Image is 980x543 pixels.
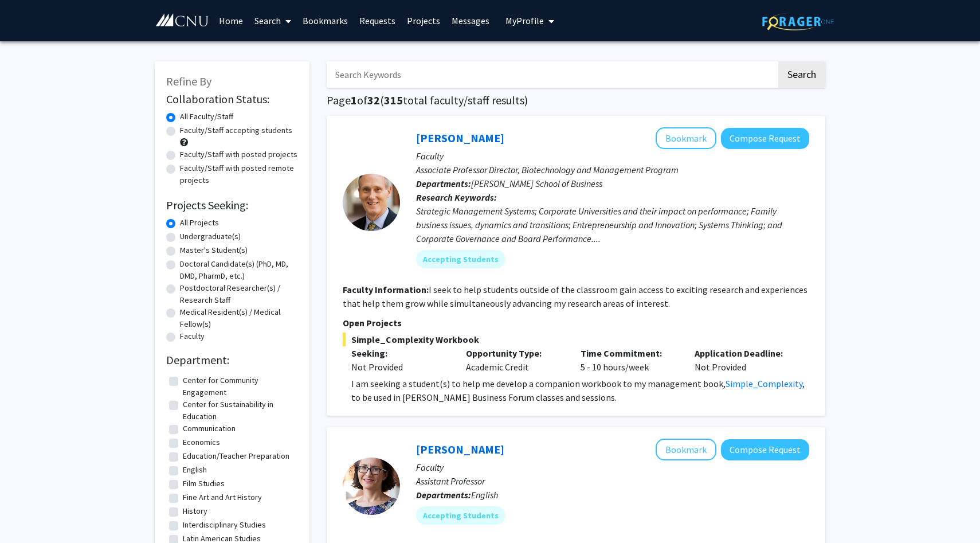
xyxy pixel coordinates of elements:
[721,128,809,149] button: Compose Request to William Donaldson
[180,244,248,256] label: Master's Student(s)
[183,519,266,531] label: Interdisciplinary Studies
[183,399,295,423] label: Center for Sustainability in Education
[471,489,498,501] span: English
[343,284,807,309] fg-read-more: I seek to help students outside of the classroom gain access to exciting research and experiences...
[180,111,233,123] label: All Faculty/Staff
[446,1,495,41] a: Messages
[416,131,504,145] a: [PERSON_NAME]
[155,13,209,28] img: Christopher Newport University Logo
[180,217,219,229] label: All Projects
[416,178,471,189] b: Departments:
[695,346,792,360] p: Application Deadline:
[213,1,249,41] a: Home
[351,360,449,374] div: Not Provided
[180,282,298,306] label: Postdoctoral Researcher(s) / Research Staff
[505,15,544,26] span: My Profile
[726,378,802,389] a: Simple_Complexity
[183,464,207,476] label: English
[778,61,825,88] button: Search
[656,439,716,460] button: Add Joanna Eleftheriou to Bookmarks
[183,423,236,435] label: Communication
[183,436,220,448] label: Economics
[581,346,678,360] p: Time Commitment:
[327,61,777,88] input: Search Keywords
[416,442,504,456] a: [PERSON_NAME]
[721,439,809,460] button: Compose Request to Joanna Eleftheriou
[367,93,380,107] span: 32
[180,231,241,243] label: Undergraduate(s)
[416,250,505,268] mat-chip: Accepting Students
[466,346,563,360] p: Opportunity Type:
[166,198,298,212] h2: Projects Seeking:
[416,460,809,474] p: Faculty
[183,450,289,462] label: Education/Teacher Preparation
[166,74,211,88] span: Refine By
[471,178,602,189] span: [PERSON_NAME] School of Business
[183,478,225,490] label: Film Studies
[343,284,429,295] b: Faculty Information:
[457,346,572,374] div: Academic Credit
[354,1,401,41] a: Requests
[180,306,298,330] label: Medical Resident(s) / Medical Fellow(s)
[351,377,809,404] p: I am seeking a student(s) to help me develop a companion workbook to my management book, , to be ...
[183,374,295,399] label: Center for Community Engagement
[416,192,497,203] b: Research Keywords:
[401,1,446,41] a: Projects
[183,505,207,517] label: History
[416,506,505,525] mat-chip: Accepting Students
[327,93,825,107] h1: Page of ( total faculty/staff results)
[9,491,49,534] iframe: Chat
[416,489,471,501] b: Departments:
[180,149,297,161] label: Faculty/Staff with posted projects
[351,346,449,360] p: Seeking:
[416,163,809,177] p: Associate Professor Director, Biotechnology and Management Program
[762,13,834,30] img: ForagerOne Logo
[343,333,809,346] span: Simple_Complexity Workbook
[416,149,809,163] p: Faculty
[416,204,809,245] div: Strategic Management Systems; Corporate Universities and their impact on performance; Family busi...
[180,330,205,342] label: Faculty
[180,124,292,136] label: Faculty/Staff accepting students
[180,162,298,186] label: Faculty/Staff with posted remote projects
[249,1,297,41] a: Search
[166,92,298,106] h2: Collaboration Status:
[416,474,809,488] p: Assistant Professor
[686,346,801,374] div: Not Provided
[183,491,262,503] label: Fine Art and Art History
[297,1,354,41] a: Bookmarks
[343,316,809,330] p: Open Projects
[166,353,298,367] h2: Department:
[384,93,403,107] span: 315
[656,127,716,149] button: Add William Donaldson to Bookmarks
[351,93,357,107] span: 1
[572,346,687,374] div: 5 - 10 hours/week
[180,258,298,282] label: Doctoral Candidate(s) (PhD, MD, DMD, PharmD, etc.)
